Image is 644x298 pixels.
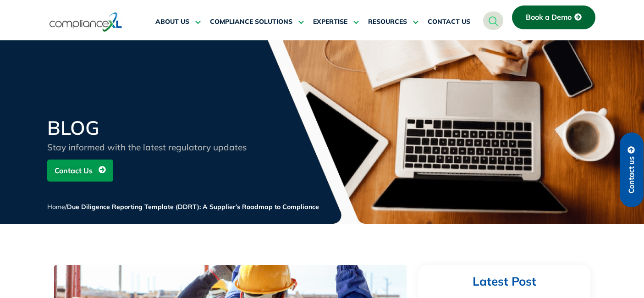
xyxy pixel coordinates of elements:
[526,13,572,22] span: Book a Demo
[620,132,644,207] a: Contact us
[67,203,319,211] span: Due Diligence Reporting Template (DDRT): A Supplier’s Roadmap to Compliance
[47,203,319,211] span: /
[368,11,418,33] a: RESOURCES
[313,18,347,26] span: EXPERTISE
[428,11,470,33] a: CONTACT US
[47,160,113,182] a: Contact Us
[210,18,292,26] span: COMPLIANCE SOLUTIONS
[55,162,93,179] span: Contact Us
[368,18,407,26] span: RESOURCES
[435,274,573,289] h2: Latest Post
[483,11,503,30] a: navsearch-button
[47,118,267,138] h2: BLOG
[50,11,122,33] img: logo-one.svg
[47,142,247,153] span: Stay informed with the latest regulatory updates
[47,203,65,211] a: Home
[512,6,595,29] a: Book a Demo
[155,11,201,33] a: ABOUT US
[313,11,359,33] a: EXPERTISE
[210,11,304,33] a: COMPLIANCE SOLUTIONS
[428,18,470,26] span: CONTACT US
[155,18,189,26] span: ABOUT US
[627,156,636,193] span: Contact us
